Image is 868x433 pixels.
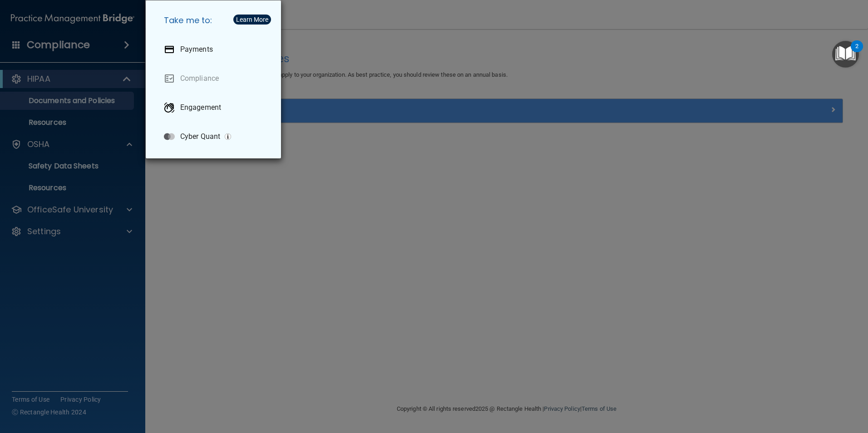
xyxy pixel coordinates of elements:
[855,46,858,58] div: 2
[157,66,274,91] a: Compliance
[157,37,274,62] a: Payments
[157,8,274,33] h5: Take me to:
[157,95,274,120] a: Engagement
[236,16,268,23] div: Learn More
[180,45,213,54] p: Payments
[832,41,859,68] button: Open Resource Center, 2 new notifications
[157,124,274,149] a: Cyber Quant
[180,132,220,141] p: Cyber Quant
[180,103,221,112] p: Engagement
[233,15,271,25] button: Learn More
